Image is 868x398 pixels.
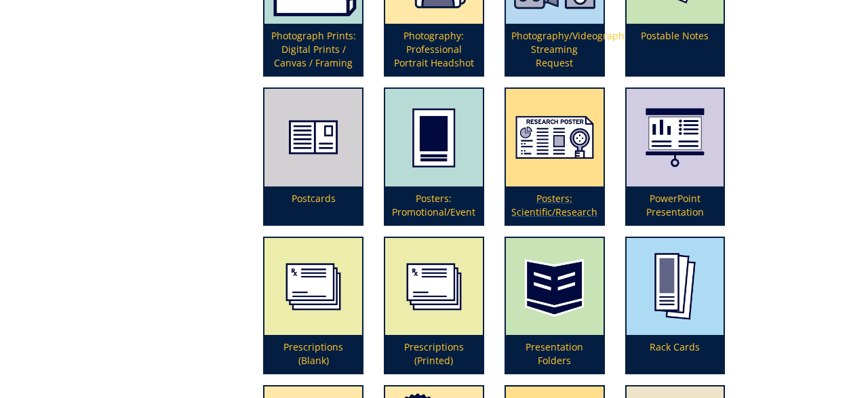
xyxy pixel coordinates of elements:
a: Posters: Promotional/Event [385,89,483,224]
p: Posters: Promotional/Event [385,186,483,224]
img: folders-5949219d3e5475.27030474.png [506,238,604,336]
img: rack-cards-59492a653cf634.38175772.png [627,238,724,336]
p: Photography/Videography/Live Streaming Request [506,24,604,75]
a: Postcards [264,89,362,224]
p: PowerPoint Presentation [627,186,724,224]
p: Prescriptions (Blank) [264,335,362,373]
a: PowerPoint Presentation [627,89,724,224]
img: poster-promotional-5949293418faa6.02706653.png [385,89,483,186]
p: Postcards [264,186,362,224]
p: Photograph Prints: Digital Prints / Canvas / Framing [264,24,362,75]
a: Prescriptions (Printed) [385,238,483,374]
p: Presentation Folders [506,335,604,373]
img: posters-scientific-5aa5927cecefc5.90805739.png [506,89,604,186]
img: prescription-pads-594929dacd5317.41259872.png [385,238,483,336]
p: Postable Notes [627,24,724,75]
p: Prescriptions (Printed) [385,335,483,373]
a: Prescriptions (Blank) [264,238,362,374]
img: powerpoint-presentation-5949298d3aa018.35992224.png [627,89,724,186]
p: Photography: Professional Portrait Headshot [385,24,483,75]
a: Rack Cards [627,238,724,374]
p: Rack Cards [627,335,724,373]
img: blank%20prescriptions-655685b7a02444.91910750.png [264,238,362,336]
a: Posters: Scientific/Research [506,89,604,224]
p: Posters: Scientific/Research [506,186,604,224]
a: Presentation Folders [506,238,604,374]
img: postcard-59839371c99131.37464241.png [264,89,362,186]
